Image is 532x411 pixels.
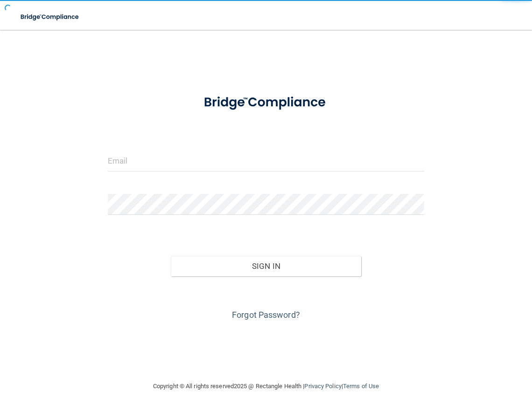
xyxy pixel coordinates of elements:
input: Email [108,151,424,171]
button: Sign In [171,256,361,276]
div: Copyright © All rights reserved 2025 @ Rectangle Health | | [96,371,436,401]
img: bridge_compliance_login_screen.278c3ca4.svg [190,86,342,119]
img: bridge_compliance_login_screen.278c3ca4.svg [14,7,86,27]
a: Privacy Policy [304,383,341,390]
a: Forgot Password? [232,310,300,320]
a: Terms of Use [343,383,379,390]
